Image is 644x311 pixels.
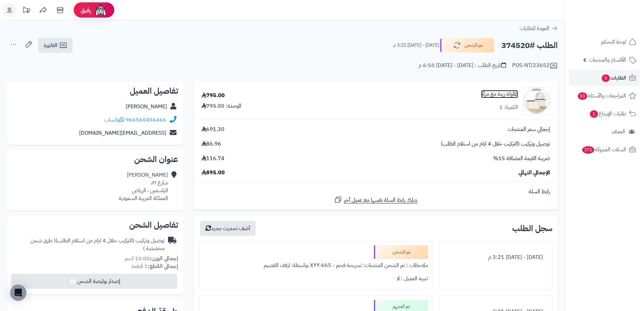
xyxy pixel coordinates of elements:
[569,70,640,86] a: الطلبات5
[569,34,640,50] a: لوحة التحكم
[493,155,550,162] span: ضريبة القيمة المضافة 15%
[12,237,165,252] div: توصيل وتركيب (التركيب خلال 4 ايام من استلام الطلب)
[481,90,518,98] a: طاولة زينة مع مرآة
[569,141,640,158] a: السلات المتروكة371
[200,221,256,236] button: أضف تحديث جديد
[18,3,35,19] a: تحديثات المنصة
[598,19,638,33] img: logo-2.png
[125,254,178,263] small: 10.00 كجم
[441,140,550,148] span: توصيل وتركيب (التركيب خلال 4 ايام من استلام الطلب)
[119,171,168,202] div: [PERSON_NAME] شارع ٢١، الياسمين ، الرياض المملكة العربية السعودية
[523,87,550,114] img: 1743839416-1-90x90.jpg
[201,92,225,99] div: 795.00
[12,155,178,163] h2: عنوان الشحن
[201,155,224,162] span: 116.74
[44,41,57,49] span: الفاتورة
[578,92,587,100] span: 10
[419,62,506,69] div: تاريخ الطلب : [DATE] - [DATE] 6:50 م
[520,24,549,32] span: العودة للطلبات
[590,110,598,118] span: 1
[602,74,610,82] span: 5
[201,102,241,110] div: الوحدة: 795.00
[444,251,548,264] div: [DATE] - [DATE] 3:21 م
[104,116,124,124] a: واتساب
[569,106,640,122] a: طلبات الإرجاع1
[501,39,558,52] h2: الطلب #374520
[80,6,91,14] span: رفيق
[334,196,418,204] a: شارك رابط السلة نفسها مع عميل آخر
[79,129,166,137] a: [EMAIL_ADDRESS][DOMAIN_NAME]
[10,285,26,301] div: Open Intercom Messenger
[612,127,625,136] span: العملاء
[150,254,178,263] strong: إجمالي الوزن:
[12,221,178,229] h2: تفاصيل الشحن
[196,188,555,196] div: رابط السلة
[30,237,165,252] span: ( طرق شحن مخصصة )
[201,126,224,133] span: 691.30
[569,88,640,104] a: المراجعات والأسئلة10
[577,91,626,101] span: المراجعات والأسئلة
[512,224,552,232] h3: سجل الطلب
[126,116,166,124] a: 966560456466
[569,124,640,140] a: العملاء
[94,3,108,17] img: ai-face.png
[12,87,178,95] h2: تفاصيل العميل
[440,38,494,52] button: تم الشحن
[132,262,178,270] small: 1 قطعة
[512,62,558,70] div: POS-NT/23652
[204,272,428,285] div: تنبيه العميل : لا
[581,145,626,154] span: السلات المتروكة
[582,146,594,154] span: 371
[201,169,225,177] span: 895.00
[204,259,428,272] div: ملاحظات : تم الشحن المنتجات: تسريحة فخم - XYY-665 بواسطة: ارفف القصيم
[601,37,626,47] span: لوحة التحكم
[499,104,518,111] div: الكمية: 1
[126,103,167,111] a: [PERSON_NAME]
[393,42,439,49] small: [DATE] - [DATE] 3:21 م
[589,55,626,65] span: الأقسام والمنتجات
[344,196,418,204] span: شارك رابط السلة نفسها مع عميل آخر
[201,140,221,148] span: 86.96
[508,126,550,133] span: إجمالي سعر المنتجات
[601,73,626,83] span: الطلبات
[11,274,177,289] button: إصدار بوليصة الشحن
[38,38,73,53] a: الفاتورة
[589,109,626,118] span: طلبات الإرجاع
[148,262,178,270] strong: إجمالي القطع:
[520,24,558,32] a: العودة للطلبات
[519,169,550,177] span: الإجمالي النهائي
[374,245,428,259] div: تم الشحن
